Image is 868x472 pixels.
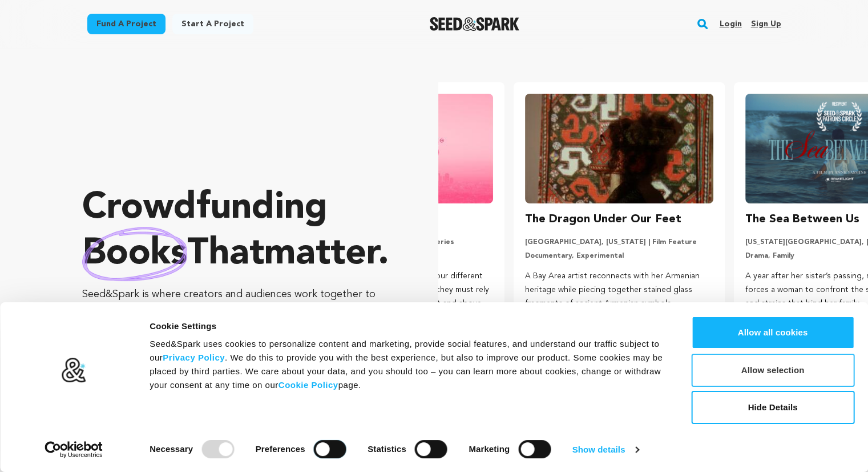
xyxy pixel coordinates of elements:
[150,337,665,392] div: Seed&Spark uses cookies to personalize content and marketing, provide social features, and unders...
[525,238,713,247] p: [GEOGRAPHIC_DATA], [US_STATE] | Film Feature
[150,319,665,333] div: Cookie Settings
[150,444,193,454] strong: Necessary
[691,316,854,349] button: Allow all cookies
[82,286,393,335] p: Seed&Spark is where creators and audiences work together to bring incredible new projects to life...
[430,17,519,31] img: Seed&Spark Logo Dark Mode
[61,357,87,383] img: logo
[264,236,378,273] span: matter
[87,14,165,34] a: Fund a project
[750,15,781,33] a: Sign up
[172,14,253,34] a: Start a project
[368,444,406,454] strong: Statistics
[24,441,124,458] a: Usercentrics Cookiebot - opens in a new window
[256,444,305,454] strong: Preferences
[278,380,338,390] a: Cookie Policy
[572,441,639,458] a: Show details
[745,210,859,229] h3: The Sea Between Us
[163,353,225,362] a: Privacy Policy
[525,210,681,229] h3: The Dragon Under Our Feet
[430,17,519,31] a: Seed&Spark Homepage
[525,94,713,203] img: The Dragon Under Our Feet image
[525,251,713,261] p: Documentary, Experimental
[82,227,187,281] img: hand sketched image
[525,270,713,310] p: A Bay Area artist reconnects with her Armenian heritage while piecing together stained glass frag...
[691,391,854,424] button: Hide Details
[719,15,741,33] a: Login
[469,444,510,454] strong: Marketing
[691,354,854,387] button: Allow selection
[82,186,393,277] p: Crowdfunding that .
